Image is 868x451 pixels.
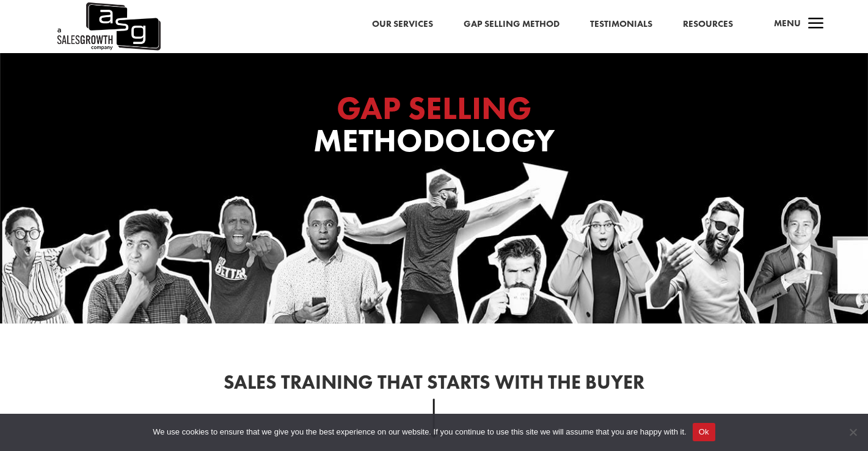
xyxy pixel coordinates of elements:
[804,12,828,37] span: a
[372,16,433,32] a: Our Services
[426,399,442,438] img: down-arrow
[683,16,733,32] a: Resources
[847,426,859,438] span: No
[104,373,764,399] h2: Sales Training That Starts With the Buyer
[693,423,715,441] button: Ok
[153,426,686,438] span: We use cookies to ensure that we give you the best experience on our website. If you continue to ...
[190,92,679,163] h1: Methodology
[590,16,652,32] a: Testimonials
[774,17,801,29] span: Menu
[464,16,560,32] a: Gap Selling Method
[337,87,531,129] span: GAP SELLING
